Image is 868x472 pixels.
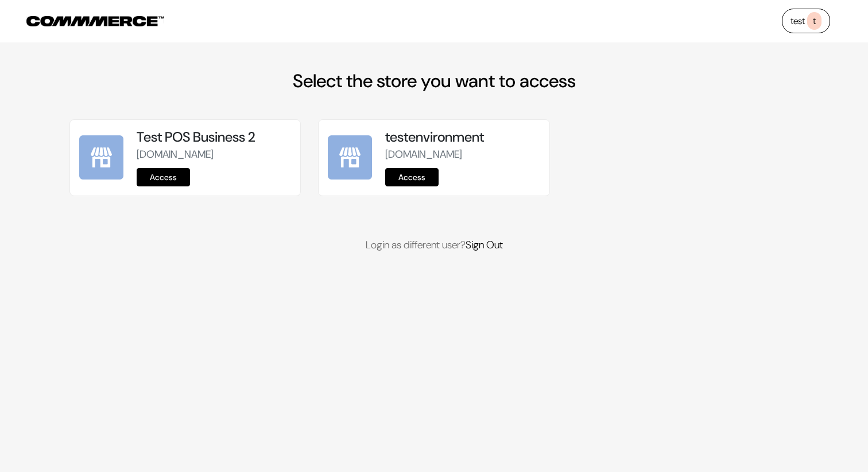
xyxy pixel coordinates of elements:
p: Login as different user? [69,237,799,253]
h2: Select the store you want to access [69,70,799,92]
p: [DOMAIN_NAME] [137,147,291,162]
a: Access [385,168,439,186]
img: Test POS Business 2 [79,135,123,180]
a: testt [782,9,830,33]
a: Access [137,168,190,186]
span: t [807,12,821,30]
img: testenvironment [328,135,372,180]
h5: Test POS Business 2 [137,129,291,146]
a: Sign Out [466,238,503,252]
p: [DOMAIN_NAME] [385,147,540,162]
img: COMMMERCE [26,16,164,26]
h5: testenvironment [385,129,540,146]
